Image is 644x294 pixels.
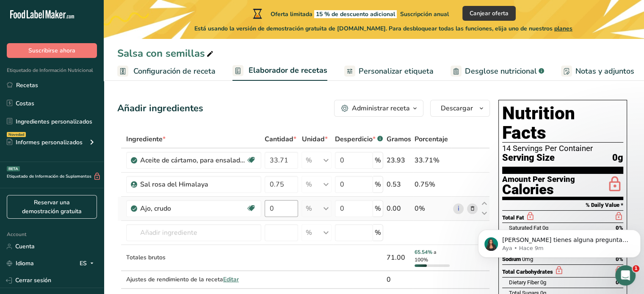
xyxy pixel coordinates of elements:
div: Desperdicio [335,134,383,144]
a: Personalizar etiqueta [344,62,434,81]
div: Sal rosa del Himalaya [140,179,246,190]
span: Total Carbohydrates [502,269,553,275]
h1: Nutrition Facts [502,104,623,143]
span: Unidad [301,134,327,144]
div: Oferta limitada [251,8,449,19]
span: Desglose nutricional [465,66,537,77]
a: Elaborador de recetas [232,61,327,81]
iframe: Intercom notifications mensaje [475,212,644,271]
span: Canjear oferta [470,9,509,18]
div: Totales brutos [126,253,261,262]
span: Está usando la versión de demostración gratuita de [DOMAIN_NAME]. Para desbloquear todas las func... [194,24,572,33]
div: 33.71% [415,155,450,165]
span: 65.54% [415,249,432,256]
a: Reservar una demostración gratuita [7,195,97,219]
div: Calories [502,184,575,196]
div: Informes personalizados [7,138,83,147]
button: Descargar [430,100,490,117]
div: 23.93 [387,155,411,165]
iframe: Intercom live chat [615,265,636,286]
div: 14 Servings Per Container [502,144,623,153]
span: 0g [612,153,623,163]
a: i [453,203,464,214]
div: Amount Per Serving [502,176,575,184]
div: 0 [387,275,411,285]
span: Elaborador de recetas [249,65,327,76]
span: Gramos [387,134,411,144]
a: Desglose nutricional [451,62,544,81]
span: Serving Size [502,153,555,163]
div: Añadir ingredientes [117,102,203,115]
div: Salsa con semillas [117,46,215,61]
div: 71.00 [387,253,411,263]
span: Ingrediente [126,134,166,144]
span: Configuración de receta [133,66,216,77]
a: Notas y adjuntos [561,62,634,81]
section: % Daily Value * [502,200,623,210]
span: 1 [633,265,639,272]
div: BETA [7,166,20,171]
span: Personalizar etiqueta [359,66,434,77]
span: Dietary Fiber [509,279,539,286]
div: Ajustes de rendimiento de la receta [126,275,261,284]
span: planes [554,25,572,33]
span: Descargar [441,103,473,113]
div: Ajo, crudo [140,203,246,214]
span: 15 % de descuento adicional [314,10,397,18]
div: ES [80,258,97,269]
div: Aceite de cártamo, para ensalada o para cocinar, alto oleico (aceite primario de cártamo de comer... [140,155,246,165]
span: Editar [223,275,239,283]
button: Administrar receta [334,100,423,117]
div: Administrar receta [352,103,410,113]
span: Suscripción anual [400,10,449,18]
span: 0g [540,279,546,286]
a: Configuración de receta [117,62,216,81]
div: 0.75% [415,179,450,190]
span: Porcentaje [415,134,448,144]
div: 0.53 [387,179,411,190]
div: Novedad [7,132,26,137]
div: 0% [415,203,450,214]
span: Cantidad [265,134,296,144]
span: Suscribirse ahora [28,46,75,55]
span: Notas y adjuntos [575,66,634,77]
div: 0.00 [387,203,411,214]
button: Suscribirse ahora [7,43,97,58]
input: Añadir ingrediente [126,224,261,241]
a: Idioma [7,256,34,271]
button: Canjear oferta [462,6,516,21]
